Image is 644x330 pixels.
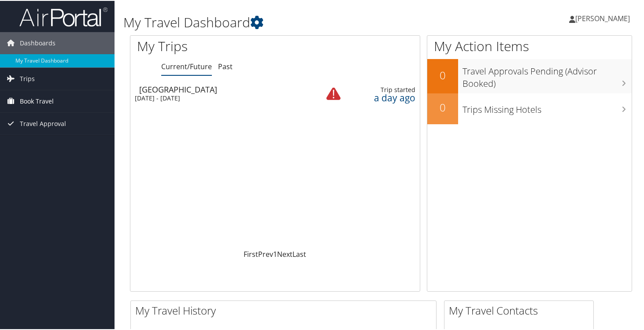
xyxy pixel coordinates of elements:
[244,248,258,258] a: First
[575,13,630,22] span: [PERSON_NAME]
[20,31,56,53] span: Dashboards
[139,85,311,93] div: [GEOGRAPHIC_DATA]
[292,248,306,258] a: Last
[326,86,341,100] img: alert-flat-solid-warning.png
[20,89,54,111] span: Book Travel
[427,99,458,114] h2: 0
[569,4,639,31] a: [PERSON_NAME]
[20,67,35,89] span: Trips
[135,93,306,101] div: [DATE] - [DATE]
[349,93,415,101] div: a day ago
[161,61,212,70] a: Current/Future
[463,98,632,115] h3: Trips Missing Hotels
[137,36,292,55] h1: My Trips
[427,93,632,123] a: 0Trips Missing Hotels
[218,61,233,70] a: Past
[273,248,277,258] a: 1
[277,248,292,258] a: Next
[19,6,107,26] img: airportal-logo.png
[135,302,436,317] h2: My Travel History
[258,248,273,258] a: Prev
[427,36,632,55] h1: My Action Items
[427,67,458,82] h2: 0
[349,85,415,93] div: Trip started
[463,60,632,89] h3: Travel Approvals Pending (Advisor Booked)
[20,112,66,134] span: Travel Approval
[449,302,593,317] h2: My Travel Contacts
[123,12,467,31] h1: My Travel Dashboard
[427,58,632,92] a: 0Travel Approvals Pending (Advisor Booked)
